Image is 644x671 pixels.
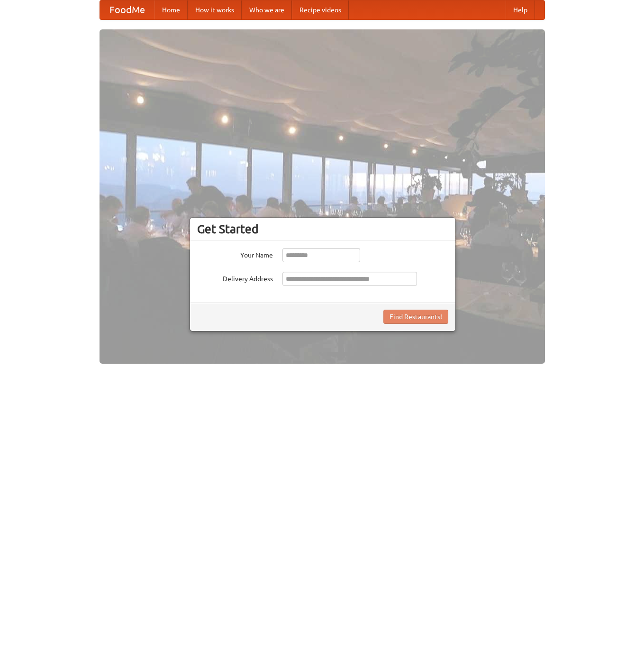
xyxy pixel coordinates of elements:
[197,272,273,284] label: Delivery Address
[188,0,242,19] a: How it works
[242,0,292,19] a: Who we are
[383,310,448,324] button: Find Restaurants!
[154,0,188,19] a: Home
[100,0,154,19] a: FoodMe
[197,248,273,260] label: Your Name
[506,0,535,19] a: Help
[197,222,448,236] h3: Get Started
[292,0,349,19] a: Recipe videos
